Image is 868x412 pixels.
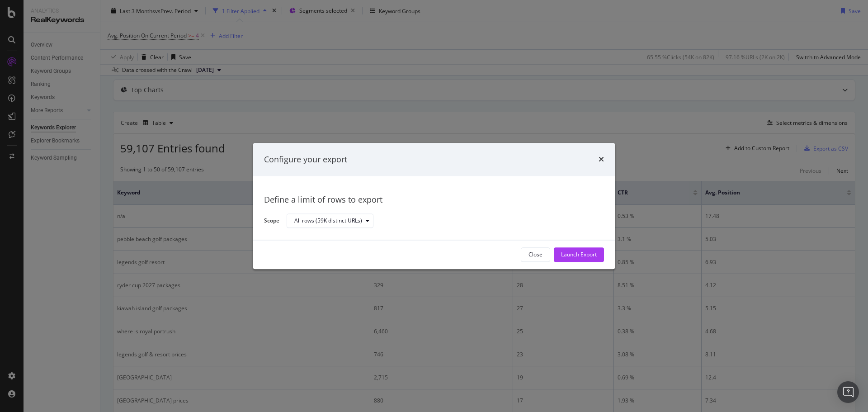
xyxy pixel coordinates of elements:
div: Open Intercom Messenger [837,381,859,403]
button: Close [521,247,550,262]
div: Configure your export [264,154,347,166]
label: Scope [264,217,279,227]
div: modal [253,143,615,269]
div: Launch Export [561,251,597,259]
button: Launch Export [554,247,604,262]
div: Define a limit of rows to export [264,194,604,206]
button: All rows (59K distinct URLs) [287,214,373,228]
div: Close [528,251,542,259]
div: All rows (59K distinct URLs) [294,218,362,224]
div: times [599,154,604,166]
